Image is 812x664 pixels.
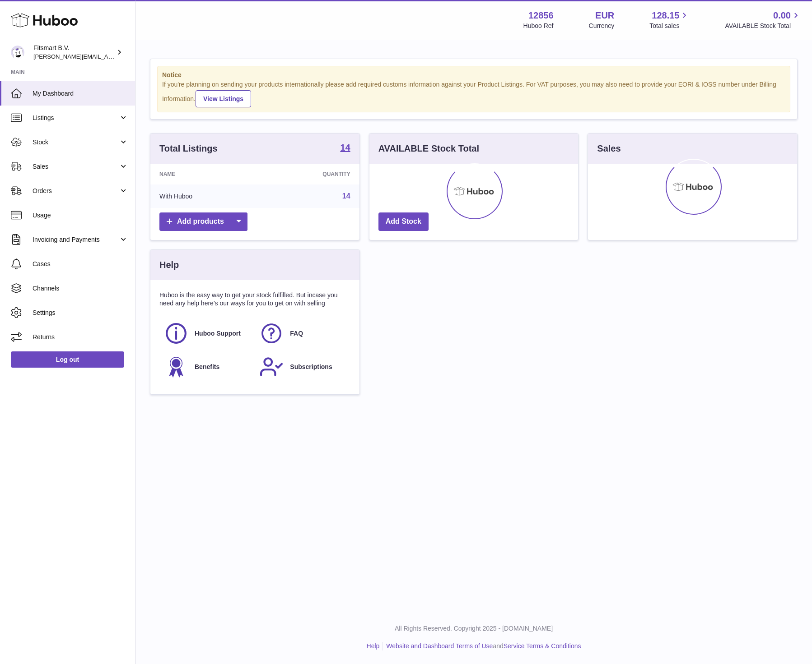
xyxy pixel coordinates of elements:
a: 14 [340,143,350,154]
span: 128.15 [652,9,679,22]
a: Add products [159,212,247,231]
p: Huboo is the easy way to get your stock fulfilled. But incase you need any help here's our ways f... [159,291,350,308]
strong: Notice [162,71,785,79]
a: 14 [342,192,350,200]
strong: EUR [595,9,614,22]
span: My Dashboard [33,89,128,98]
li: and [383,642,581,650]
span: FAQ [290,329,303,338]
a: FAQ [259,321,345,346]
span: Total sales [649,22,690,30]
a: Help [367,642,380,650]
span: 0.00 [773,9,791,22]
span: Channels [33,284,128,293]
span: Huboo Support [195,329,241,338]
strong: 12856 [528,9,554,22]
span: Settings [33,309,128,317]
a: Huboo Support [164,321,250,346]
a: Service Terms & Conditions [504,642,581,650]
span: [PERSON_NAME][EMAIL_ADDRESS][DOMAIN_NAME] [33,53,181,60]
h3: Total Listings [159,143,218,155]
strong: 14 [340,143,350,152]
p: All Rights Reserved. Copyright 2025 - [DOMAIN_NAME] [143,624,805,633]
a: Log out [11,351,124,368]
span: Orders [33,187,119,195]
span: Cases [33,260,128,268]
div: Huboo Ref [523,22,554,30]
div: Fitsmart B.V. [33,44,115,61]
span: Returns [33,333,128,341]
a: Subscriptions [259,355,345,379]
span: Benefits [195,363,219,371]
h3: AVAILABLE Stock Total [378,143,479,155]
div: If you're planning on sending your products internationally please add required customs informati... [162,80,785,107]
th: Quantity [261,164,359,184]
a: View Listings [196,90,251,107]
a: Website and Dashboard Terms of Use [386,642,493,650]
span: AVAILABLE Stock Total [725,22,801,30]
a: 0.00 AVAILABLE Stock Total [725,9,801,30]
span: Usage [33,211,128,220]
span: Listings [33,114,119,122]
img: jonathan@leaderoo.com [11,46,24,59]
span: Stock [33,138,119,147]
a: Add Stock [378,212,429,231]
a: Benefits [164,355,250,379]
span: Subscriptions [290,363,332,371]
span: Sales [33,162,119,171]
h3: Sales [597,143,621,155]
th: Name [150,164,261,184]
td: With Huboo [150,184,261,208]
div: Currency [589,22,615,30]
a: 128.15 Total sales [649,9,690,30]
span: Invoicing and Payments [33,235,119,244]
h3: Help [159,259,179,271]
